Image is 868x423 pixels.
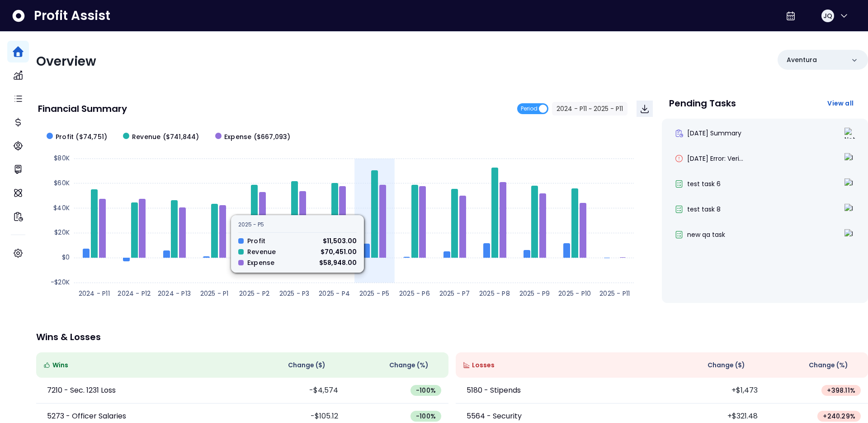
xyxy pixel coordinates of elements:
span: [DATE] Error: Veri... [687,154,743,163]
span: test task 6 [687,179,721,188]
span: -100 % [416,386,436,395]
td: +$1,473 [662,378,765,404]
span: Wins [52,361,68,370]
text: 2025 - P4 [319,289,350,298]
text: 2025 - P5 [359,289,390,298]
text: $80K [54,154,70,163]
text: $60K [54,178,70,187]
img: Not yet Started [844,128,855,139]
p: 5564 - Security [467,411,522,422]
span: JQ [823,11,832,20]
span: -100 % [416,412,436,421]
span: Change (%) [809,361,848,370]
span: Overview [36,53,96,70]
text: 2024 - P12 [118,289,151,298]
p: 5180 - Stipends [467,385,521,396]
span: View all [827,99,854,108]
text: 2025 - P10 [558,289,591,298]
text: 2024 - P11 [79,289,110,298]
p: 7210 - Sec. 1231 Loss [47,385,116,396]
text: 2025 - P2 [239,289,269,298]
span: Change ( $ ) [288,361,325,370]
text: 2025 - P7 [439,289,470,298]
text: $20K [54,228,70,237]
text: 2025 - P8 [479,289,510,298]
text: $0 [62,253,70,262]
p: Pending Tasks [669,99,736,108]
p: 5273 - Officer Salaries [47,411,126,422]
span: Period [521,103,538,114]
text: 2024 - P13 [158,289,191,298]
text: 2025 - P1 [200,289,229,298]
img: In Progress [844,178,855,189]
p: Financial Summary [38,104,127,113]
text: 2025 - P6 [399,289,430,298]
text: 2025 - P11 [599,289,630,298]
text: 2025 - P3 [279,289,310,298]
span: new qa task [687,230,725,239]
img: In Progress [844,229,855,240]
span: Change ( $ ) [708,361,745,370]
span: + 240.29 % [823,412,855,421]
span: Profit ($74,751) [56,132,107,142]
button: View all [820,95,861,111]
text: $40K [53,203,70,212]
text: -$20K [51,278,70,287]
span: Revenue ($741,844) [132,132,199,142]
td: -$4,574 [242,378,345,404]
span: Expense ($667,093) [224,132,291,142]
span: Change (%) [389,361,429,370]
text: 2025 - P9 [519,289,550,298]
img: In Progress [844,204,855,215]
button: Download [637,101,653,117]
p: Aventura [787,55,817,65]
span: + 398.11 % [827,386,855,395]
span: Losses [472,361,495,370]
span: [DATE] Summary [687,129,741,138]
img: In Progress [844,153,855,164]
p: Wins & Losses [36,332,868,341]
span: test task 8 [687,205,721,214]
button: 2024 - P11 ~ 2025 - P11 [552,102,627,115]
span: Profit Assist [34,8,110,24]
